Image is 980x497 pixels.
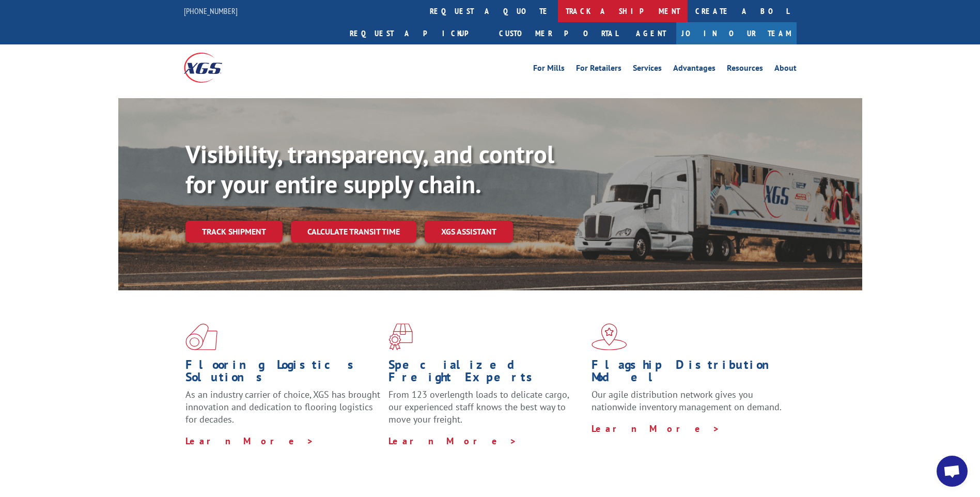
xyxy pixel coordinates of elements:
[185,323,217,350] img: xgs-icon-total-supply-chain-intelligence-red
[774,64,797,75] a: About
[673,64,715,75] a: Advantages
[576,64,621,75] a: For Retailers
[626,22,676,44] a: Agent
[592,389,782,413] span: Our agile distribution network gives you nationwide inventory management on demand.
[388,435,517,447] a: Learn More >
[676,22,797,44] a: Join Our Team
[592,359,787,389] h1: Flagship Distribution Model
[185,138,554,200] b: Visibility, transparency, and control for your entire supply chain.
[633,64,662,75] a: Services
[388,323,413,350] img: xgs-icon-focused-on-flooring-red
[184,6,238,16] a: [PHONE_NUMBER]
[185,389,380,425] span: As an industry carrier of choice, XGS has brought innovation and dedication to flooring logistics...
[491,22,626,44] a: Customer Portal
[185,435,314,447] a: Learn More >
[291,221,416,243] a: Calculate transit time
[533,64,565,75] a: For Mills
[342,22,491,44] a: Request a pickup
[388,359,584,389] h1: Specialized Freight Experts
[592,423,720,434] a: Learn More >
[185,221,283,242] a: Track shipment
[592,323,627,350] img: xgs-icon-flagship-distribution-model-red
[937,456,968,487] div: Open chat
[727,64,763,75] a: Resources
[425,221,513,243] a: XGS ASSISTANT
[185,359,381,389] h1: Flooring Logistics Solutions
[388,389,584,434] p: From 123 overlength loads to delicate cargo, our experienced staff knows the best way to move you...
